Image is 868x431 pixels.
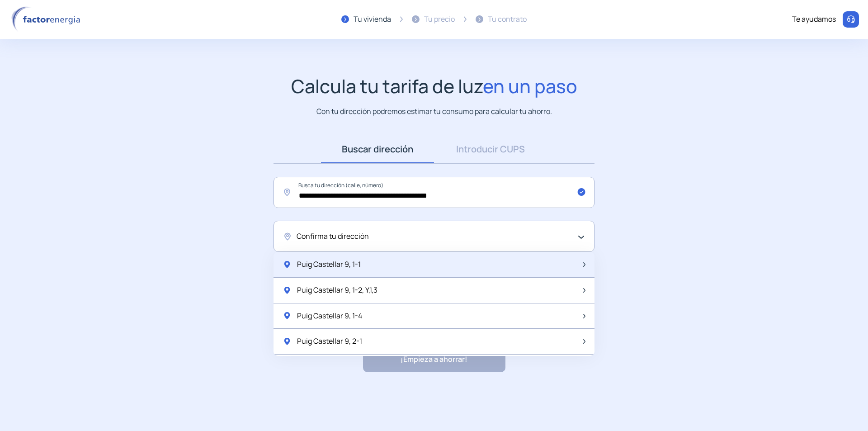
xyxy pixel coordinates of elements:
[354,14,391,25] div: Tu vivienda
[483,73,577,99] span: en un paso
[283,286,292,295] img: location-pin-green.svg
[434,135,547,163] a: Introducir CUPS
[297,284,377,296] span: Puig Castellar 9, 1-2, Y,1,3
[488,14,527,25] div: Tu contrato
[291,75,577,97] h1: Calcula tu tarifa de luz
[297,336,362,347] span: Puig Castellar 9, 2-1
[297,259,361,270] span: Puig Castellar 9, 1-1
[583,314,585,318] img: arrow-next-item.svg
[424,14,455,25] div: Tu precio
[283,337,292,346] img: location-pin-green.svg
[583,339,585,344] img: arrow-next-item.svg
[321,135,434,163] a: Buscar dirección
[283,311,292,320] img: location-pin-green.svg
[846,15,855,24] img: llamar
[316,106,552,117] p: Con tu dirección podremos estimar tu consumo para calcular tu ahorro.
[9,6,86,33] img: logo factor
[792,14,836,25] div: Te ayudamos
[297,231,369,242] span: Confirma tu dirección
[583,288,585,293] img: arrow-next-item.svg
[283,260,292,269] img: location-pin-green.svg
[583,262,585,267] img: arrow-next-item.svg
[297,310,362,322] span: Puig Castellar 9, 1-4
